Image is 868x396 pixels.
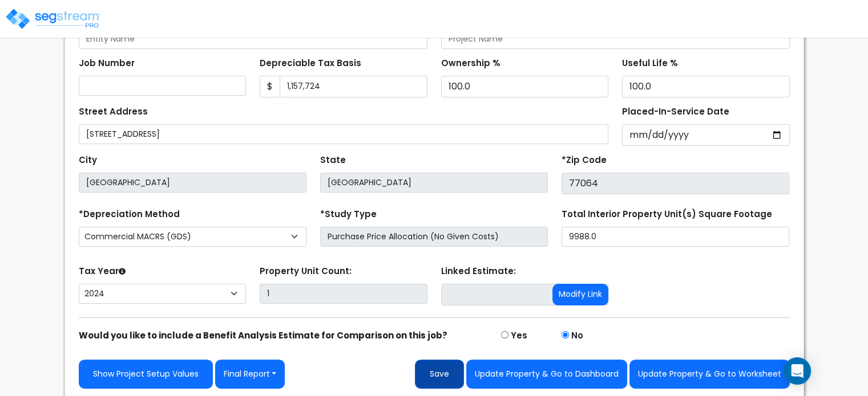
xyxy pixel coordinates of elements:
input: Depreciation [622,76,790,97]
button: Modify Link [552,284,608,305]
label: Street Address [79,105,148,119]
button: Save [415,360,464,389]
input: total square foot [562,227,789,247]
button: Update Property & Go to Worksheet [629,360,790,389]
button: Update Property & Go to Dashboard [466,360,627,389]
div: Open Intercom Messenger [784,357,811,385]
input: 0.00 [280,76,427,97]
label: Total Interior Property Unit(s) Square Footage [562,208,772,221]
label: *Depreciation Method [79,208,180,221]
input: Zip Code [562,173,789,194]
label: Ownership % [441,57,500,70]
a: Show Project Setup Values [79,360,213,389]
label: Placed-In-Service Date [622,105,729,119]
input: Street Address [79,124,609,144]
span: $ [260,76,280,97]
label: *Study Type [320,208,377,221]
input: Ownership [441,76,609,97]
input: Building Count [260,284,427,304]
label: *Zip Code [562,154,607,167]
label: Depreciable Tax Basis [260,57,361,70]
label: Property Unit Count: [260,265,352,278]
img: logo_pro_r.png [5,7,102,30]
label: Useful Life % [622,57,678,70]
label: Tax Year [79,265,126,278]
input: Entity Name [79,29,427,49]
label: Linked Estimate: [441,265,516,278]
label: State [320,154,346,167]
label: No [571,329,583,342]
strong: Would you like to include a Benefit Analysis Estimate for Comparison on this job? [79,329,447,341]
input: Project Name [441,29,790,49]
label: Yes [511,329,527,342]
label: Job Number [79,57,135,70]
button: Final Report [215,360,285,389]
label: City [79,154,97,167]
